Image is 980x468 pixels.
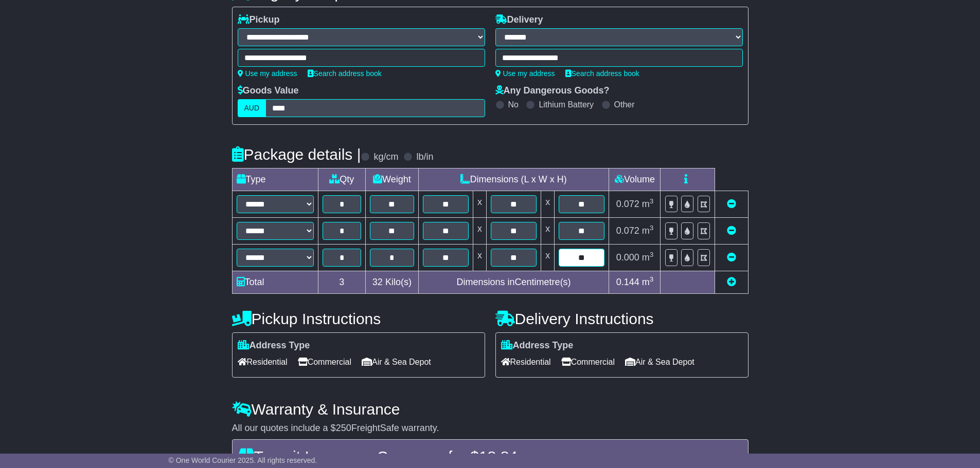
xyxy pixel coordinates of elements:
[473,218,486,245] td: x
[298,354,351,370] span: Commercial
[727,226,736,236] a: Remove this item
[508,100,519,109] label: No
[473,191,486,218] td: x
[539,100,594,109] label: Lithium Battery
[308,69,382,78] a: Search address book
[495,310,749,327] h4: Delivery Instructions
[238,354,288,370] span: Residential
[501,354,551,370] span: Residential
[169,456,317,464] span: © One World Courier 2025. All rights reserved.
[495,69,555,78] a: Use my address
[727,252,736,263] a: Remove this item
[232,423,749,434] div: All our quotes include a $ FreightSafe warranty.
[616,199,639,209] span: 0.072
[495,14,543,26] label: Delivery
[318,271,366,294] td: 3
[495,85,610,97] label: Any Dangerous Goods?
[418,169,609,191] td: Dimensions (L x W x H)
[238,340,310,351] label: Address Type
[642,226,654,236] span: m
[642,199,654,209] span: m
[318,169,366,191] td: Qty
[616,252,639,263] span: 0.000
[727,199,736,209] a: Remove this item
[418,271,609,294] td: Dimensions in Centimetre(s)
[232,271,318,294] td: Total
[416,152,433,163] label: lb/in
[232,146,361,163] h4: Package details |
[238,85,299,97] label: Goods Value
[650,224,654,232] sup: 3
[561,354,615,370] span: Commercial
[609,169,661,191] td: Volume
[650,251,654,258] sup: 3
[232,310,485,327] h4: Pickup Instructions
[501,340,574,351] label: Address Type
[565,69,639,78] a: Search address book
[650,197,654,205] sup: 3
[239,448,742,465] h4: Transit Insurance Coverage for $
[650,275,654,283] sup: 3
[366,169,419,191] td: Weight
[479,448,518,465] span: 18.84
[625,354,694,370] span: Air & Sea Depot
[616,277,639,287] span: 0.144
[362,354,431,370] span: Air & Sea Depot
[642,277,654,287] span: m
[642,252,654,263] span: m
[541,191,555,218] td: x
[238,99,266,117] label: AUD
[238,14,280,26] label: Pickup
[616,226,639,236] span: 0.072
[232,401,749,418] h4: Warranty & Insurance
[336,423,351,433] span: 250
[541,245,555,271] td: x
[373,152,398,163] label: kg/cm
[238,69,297,78] a: Use my address
[366,271,419,294] td: Kilo(s)
[473,245,486,271] td: x
[372,277,383,287] span: 32
[727,277,736,287] a: Add new item
[232,169,318,191] td: Type
[541,218,555,245] td: x
[614,100,635,109] label: Other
